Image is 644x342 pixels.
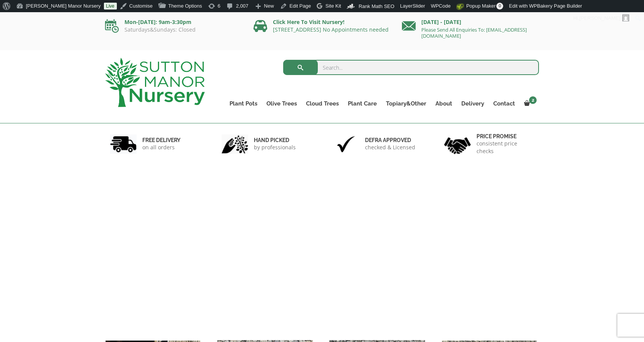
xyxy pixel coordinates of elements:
[444,133,471,156] img: 4.jpg
[110,134,137,154] img: 1.jpg
[301,98,343,109] a: Cloud Trees
[254,137,296,144] h6: hand picked
[142,137,180,144] h6: FREE DELIVERY
[457,98,489,109] a: Delivery
[325,3,341,9] span: Site Kit
[273,26,389,33] a: [STREET_ADDRESS] No Appointments needed
[381,98,431,109] a: Topiary&Other
[343,98,381,109] a: Plant Care
[333,134,359,154] img: 3.jpg
[225,98,262,109] a: Plant Pots
[273,18,344,26] a: Click Here To Visit Nursery!
[104,3,117,10] a: Live
[431,98,457,109] a: About
[365,144,415,151] p: checked & Licensed
[496,3,503,10] span: 0
[105,18,242,27] p: Mon-[DATE]: 9am-3:30pm
[105,58,205,107] img: logo
[359,3,394,9] span: Rank Math SEO
[402,18,539,27] p: [DATE] - [DATE]
[477,133,534,140] h6: Price promise
[283,60,539,75] input: Search...
[571,12,632,24] a: Hi,
[142,144,180,151] p: on all orders
[262,98,301,109] a: Olive Trees
[520,98,539,109] a: 2
[254,144,296,151] p: by professionals
[529,96,537,104] span: 2
[579,15,620,21] span: [PERSON_NAME]
[477,140,534,155] p: consistent price checks
[421,26,527,39] a: Please Send All Enquiries To: [EMAIL_ADDRESS][DOMAIN_NAME]
[489,98,520,109] a: Contact
[222,134,248,154] img: 2.jpg
[105,27,242,33] p: Saturdays&Sundays: Closed
[365,137,415,144] h6: Defra approved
